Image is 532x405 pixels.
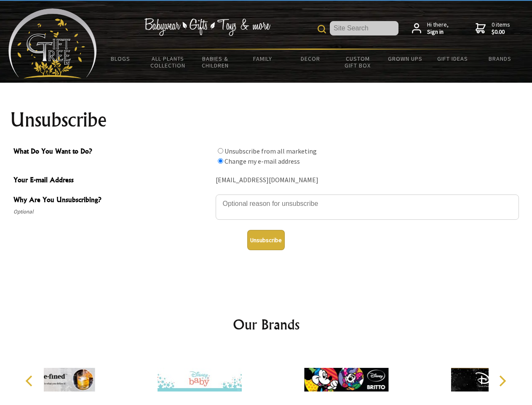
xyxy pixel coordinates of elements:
[21,372,40,390] button: Previous
[476,50,524,67] a: Brands
[492,21,510,36] span: 0 items
[144,18,270,36] img: Babywear - Gifts - Toys & more
[218,158,223,164] input: What Do You Want to Do?
[476,21,510,36] a: 0 items$0.00
[13,146,211,158] span: What Do You Want to Do?
[216,194,519,220] textarea: Why Are You Unsubscribing?
[429,50,476,67] a: Gift Ideas
[381,50,429,67] a: Grown Ups
[318,25,326,33] img: product search
[427,21,449,36] span: Hi there,
[17,314,516,335] h2: Our Brands
[10,110,522,130] h1: Unsubscribe
[13,194,211,207] span: Why Are You Unsubscribing?
[218,148,223,154] input: What Do You Want to Do?
[144,50,192,74] a: All Plants Collection
[239,50,287,67] a: Family
[412,21,449,36] a: Hi there,Sign in
[330,21,398,35] input: Site Search
[13,207,211,217] span: Optional
[286,50,334,67] a: Decor
[97,50,144,67] a: BLOGS
[8,8,97,78] img: Babyware - Gifts - Toys and more...
[216,174,519,187] div: [EMAIL_ADDRESS][DOMAIN_NAME]
[13,175,211,187] span: Your E-mail Address
[427,28,449,36] strong: Sign in
[493,372,511,390] button: Next
[247,230,285,250] button: Unsubscribe
[192,50,239,74] a: Babies & Children
[334,50,382,74] a: Custom Gift Box
[225,157,300,165] label: Change my e-mail address
[225,147,317,155] label: Unsubscribe from all marketing
[492,28,510,36] strong: $0.00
